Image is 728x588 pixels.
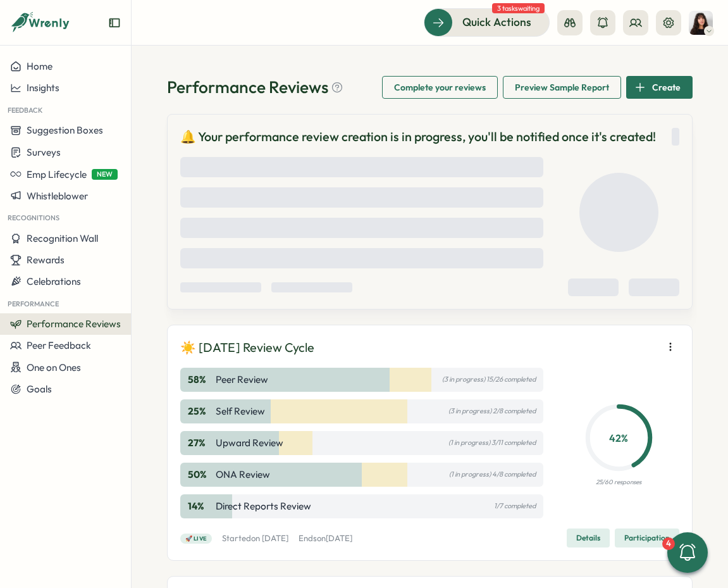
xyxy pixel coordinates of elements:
[567,529,610,547] button: Details
[588,430,650,446] p: 42 %
[626,76,693,99] button: Create
[394,77,486,98] span: Complete your reviews
[448,439,536,447] p: (1 in progress) 3/11 completed
[216,373,268,387] p: Peer Review
[424,8,550,36] button: Quick Actions
[667,532,708,573] button: 4
[652,77,681,98] span: Create
[222,533,288,544] p: Started on [DATE]
[216,468,270,482] p: ONA Review
[108,16,121,29] button: Expand sidebar
[515,77,609,98] span: Preview Sample Report
[27,361,81,373] span: One on Ones
[624,529,670,547] span: Participation
[185,534,207,543] span: 🚀 Live
[596,477,641,487] p: 25/60 responses
[27,383,52,395] span: Goals
[449,470,536,479] p: (1 in progress) 4/8 completed
[180,127,656,147] p: 🔔 Your performance review creation is in progress, you'll be notified once it's created!
[503,76,621,99] button: Preview Sample Report
[27,146,61,158] span: Surveys
[27,60,52,72] span: Home
[448,407,536,415] p: (3 in progress) 2/8 completed
[27,82,59,94] span: Insights
[689,11,713,35] img: Kelly Rosa
[180,338,314,358] p: ☀️ [DATE] Review Cycle
[188,499,213,513] p: 14 %
[27,124,103,136] span: Suggestion Boxes
[188,404,213,418] p: 25 %
[462,14,531,30] span: Quick Actions
[442,375,536,384] p: (3 in progress) 15/26 completed
[494,502,536,510] p: 1/7 completed
[615,529,679,547] button: Participation
[27,190,88,202] span: Whistleblower
[27,254,65,266] span: Rewards
[27,232,98,244] span: Recognition Wall
[382,76,498,99] button: Complete your reviews
[27,339,91,351] span: Peer Feedback
[188,373,213,387] p: 58 %
[216,436,283,450] p: Upward Review
[216,499,311,513] p: Direct Reports Review
[92,169,118,180] span: NEW
[188,436,213,450] p: 27 %
[216,404,265,418] p: Self Review
[662,537,675,550] div: 4
[299,533,352,544] p: Ends on [DATE]
[27,318,121,330] span: Performance Reviews
[576,529,600,547] span: Details
[188,468,213,482] p: 50 %
[492,3,545,13] span: 3 tasks waiting
[167,76,343,98] h1: Performance Reviews
[27,275,81,287] span: Celebrations
[27,168,87,180] span: Emp Lifecycle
